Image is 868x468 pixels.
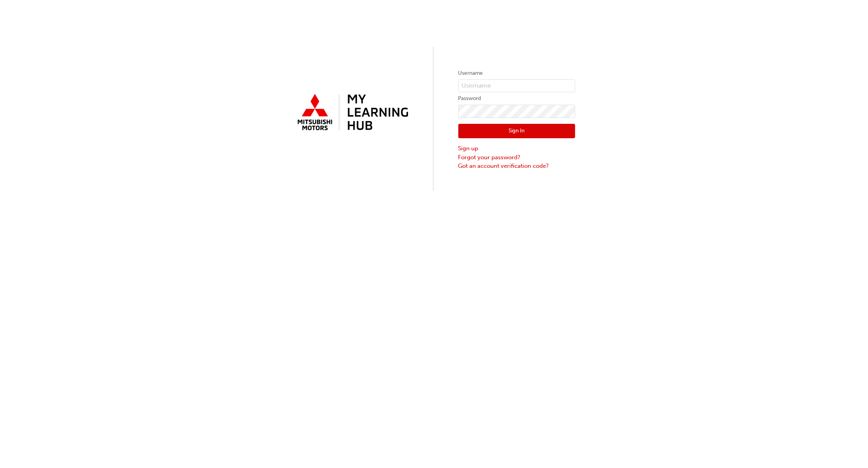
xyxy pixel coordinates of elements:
label: Password [458,94,575,103]
a: Forgot your password? [458,153,575,162]
button: Sign In [458,124,575,139]
input: Username [458,79,575,93]
img: mmal [293,91,410,135]
a: Got an account verification code? [458,162,575,171]
a: Sign up [458,144,575,153]
label: Username [458,69,575,78]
